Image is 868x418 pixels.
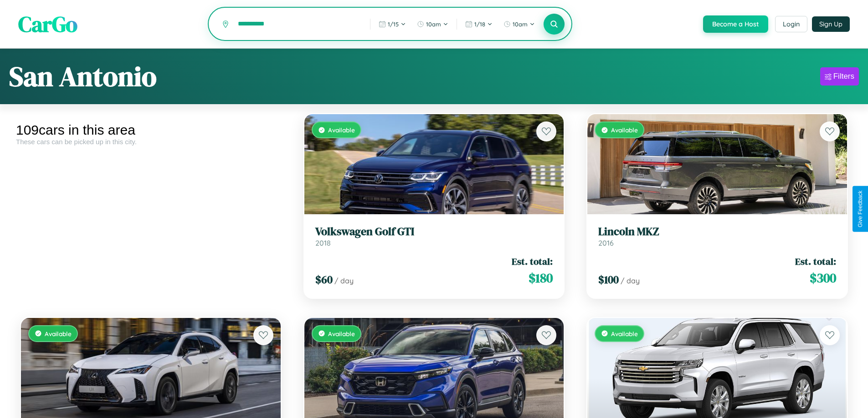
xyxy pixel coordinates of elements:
[775,16,807,32] button: Login
[598,238,614,247] span: 2016
[611,126,638,134] span: Available
[328,330,355,337] span: Available
[598,225,836,247] a: Lincoln MKZ2016
[611,330,638,337] span: Available
[598,272,619,287] span: $ 100
[833,72,854,81] div: Filters
[45,330,72,337] span: Available
[820,67,859,86] button: Filters
[9,58,157,95] h1: San Antonio
[499,17,539,31] button: 10am
[512,255,553,268] span: Est. total:
[812,16,850,32] button: Sign Up
[18,9,77,39] span: CarGo
[315,272,333,287] span: $ 60
[315,225,553,247] a: Volkswagen Golf GTI2018
[315,238,331,247] span: 2018
[810,269,836,287] span: $ 300
[16,138,286,146] div: These cars can be picked up in this city.
[598,225,836,238] h3: Lincoln MKZ
[474,20,485,28] span: 1 / 18
[795,255,836,268] span: Est. total:
[426,20,441,28] span: 10am
[334,276,354,285] span: / day
[621,276,640,285] span: / day
[529,269,553,287] span: $ 180
[16,122,286,138] div: 109 cars in this area
[315,225,553,238] h3: Volkswagen Golf GTI
[461,17,497,31] button: 1/18
[703,15,768,33] button: Become a Host
[857,191,863,227] div: Give Feedback
[412,17,453,31] button: 10am
[388,20,399,28] span: 1 / 15
[328,126,355,134] span: Available
[513,20,528,28] span: 10am
[374,17,411,31] button: 1/15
